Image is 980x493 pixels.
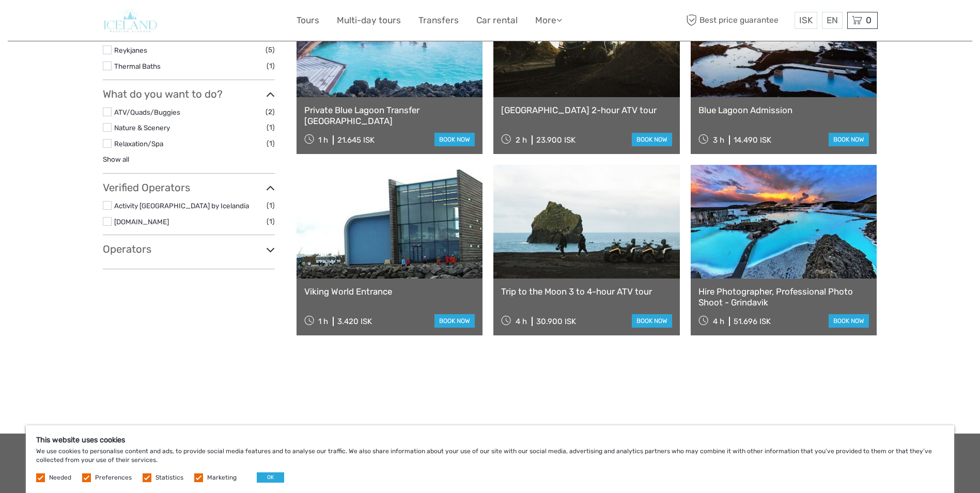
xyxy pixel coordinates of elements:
[103,155,129,163] a: Show all
[103,181,275,194] h3: Verified Operators
[114,218,169,226] a: [DOMAIN_NAME]
[829,314,869,328] a: book now
[434,133,475,146] a: book now
[516,317,527,326] span: 4 h
[698,105,869,115] a: Blue Lagoon Admission
[713,135,724,145] span: 3 h
[318,135,328,145] span: 1 h
[476,13,518,28] a: Car rental
[829,133,869,146] a: book now
[318,317,328,326] span: 1 h
[267,215,275,227] span: (1)
[304,105,475,126] a: Private Blue Lagoon Transfer [GEOGRAPHIC_DATA]
[632,314,672,328] a: book now
[337,135,375,145] div: 21.645 ISK
[257,472,284,483] button: OK
[114,46,147,54] a: Reykjanes
[267,60,275,72] span: (1)
[434,314,475,328] a: book now
[49,473,71,482] label: Needed
[207,473,237,482] label: Marketing
[698,286,869,307] a: Hire Photographer, Professional Photo Shoot - Grindavik
[119,16,131,28] button: Open LiveChat chat widget
[103,8,158,33] img: 2362-2f0fa529-5c93-48b9-89a5-b99456a5f1b5_logo_small.jpg
[95,473,132,482] label: Preferences
[14,18,117,26] p: We're away right now. Please check back later!
[114,62,161,70] a: Thermal Baths
[266,106,275,118] span: (2)
[536,317,576,326] div: 30.900 ISK
[114,108,180,116] a: ATV/Quads/Buggies
[734,317,771,326] div: 51.696 ISK
[103,88,275,100] h3: What do you want to do?
[536,135,575,145] div: 23.900 ISK
[799,15,813,25] span: ISK
[418,13,459,28] a: Transfers
[501,105,672,115] a: [GEOGRAPHIC_DATA] 2-hour ATV tour
[267,199,275,211] span: (1)
[103,243,275,255] h3: Operators
[155,473,183,482] label: Statistics
[297,13,319,28] a: Tours
[822,12,843,29] div: EN
[684,12,792,29] span: Best price guarantee
[501,286,672,297] a: Trip to the Moon 3 to 4-hour ATV tour
[304,286,475,297] a: Viking World Entrance
[864,15,873,25] span: 0
[114,202,249,210] a: Activity [GEOGRAPHIC_DATA] by Icelandia
[266,44,275,56] span: (5)
[535,13,562,28] a: More
[267,137,275,149] span: (1)
[713,317,724,326] span: 4 h
[337,317,372,326] div: 3.420 ISK
[516,135,527,145] span: 2 h
[632,133,672,146] a: book now
[114,124,170,132] a: Nature & Scenery
[36,436,944,444] h5: This website uses cookies
[267,121,275,133] span: (1)
[114,140,163,148] a: Relaxation/Spa
[734,135,771,145] div: 14.490 ISK
[337,13,401,28] a: Multi-day tours
[26,425,954,493] div: We use cookies to personalise content and ads, to provide social media features and to analyse ou...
